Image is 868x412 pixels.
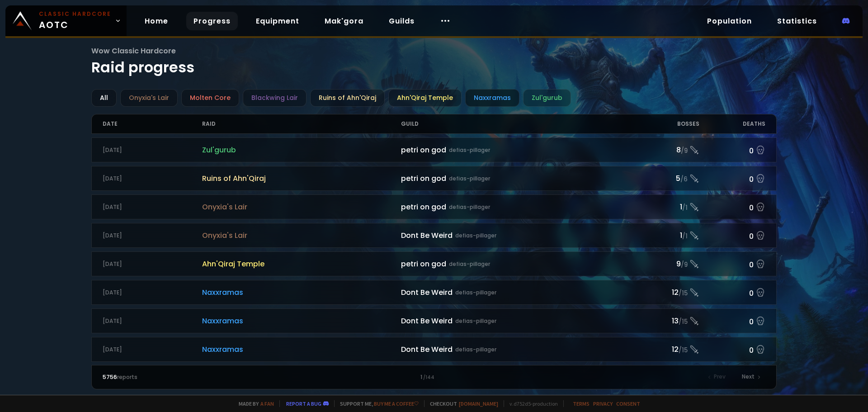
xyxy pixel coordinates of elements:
div: [DATE] [103,232,202,240]
a: Terms [573,400,590,407]
a: [DATE]NaxxramasDont Be Weirddefias-pillager12/150 [91,337,777,362]
a: Guilds [382,12,422,30]
a: [DOMAIN_NAME] [459,400,498,407]
a: [DATE]Onyxia's Lairpetri on goddefias-pillager1/10 [91,194,777,219]
div: All [91,89,117,107]
div: Dont Be Weird [401,344,633,355]
div: 8 [633,144,699,156]
small: / 15 [679,346,688,355]
small: / 6 [680,175,688,184]
small: / 15 [679,289,688,298]
div: [DATE] [103,289,202,297]
div: Zul'gurub [523,89,571,107]
div: Blackwing Lair [243,89,307,107]
a: Consent [616,400,640,407]
span: Onyxia's Lair [202,201,401,213]
small: / 15 [679,317,688,327]
div: Dont Be Weird [401,287,633,298]
div: 13 [633,315,699,327]
span: Made by [233,400,274,407]
span: Onyxia's Lair [202,230,401,241]
span: v. d752d5 - production [504,400,558,407]
span: Support me, [334,400,419,407]
a: [DATE]NaxxramasDont Be Weirddefias-pillager12/150 [91,280,777,305]
div: 0 [699,229,766,242]
div: [DATE] [103,260,202,268]
span: Naxxramas [202,287,401,298]
small: Classic Hardcore [39,10,111,18]
div: Molten Core [181,89,239,107]
div: Date [103,114,202,133]
small: defias-pillager [449,175,490,183]
div: [DATE] [103,146,202,154]
a: Privacy [593,400,613,407]
a: Mak'gora [317,12,371,30]
span: Naxxramas [202,315,401,327]
h1: Raid progress [91,45,777,78]
span: Zul'gurub [202,144,401,156]
div: 5 [633,173,699,184]
span: Ruins of Ahn'Qiraj [202,173,401,184]
small: defias-pillager [449,146,490,154]
a: [DATE]NaxxramasDont Be Weirddefias-pillager13/150 [91,308,777,333]
a: Classic HardcoreAOTC [5,5,127,36]
small: / 1 [682,232,688,241]
small: / 9 [681,260,688,270]
small: defias-pillager [455,346,496,354]
small: defias-pillager [455,317,496,325]
a: a fan [260,400,274,407]
div: reports [103,373,269,381]
div: 0 [699,286,766,299]
div: Guild [401,114,633,133]
div: Bosses [633,114,699,133]
div: 9 [633,258,699,270]
a: Buy me a coffee [374,400,419,407]
small: / 9 [681,147,688,156]
div: Next [736,371,765,384]
div: 12 [633,287,699,298]
div: 0 [699,314,766,327]
a: Progress [186,12,238,30]
div: Onyxia's Lair [120,89,178,107]
a: Statistics [770,12,824,30]
div: [DATE] [103,346,202,354]
a: Report a bug [286,400,321,407]
a: [DATE]Ahn'Qiraj Templepetri on goddefias-pillager9/90 [91,251,777,276]
div: 1 [268,373,599,381]
div: Raid [202,114,401,133]
small: defias-pillager [455,289,496,297]
div: Ahn'Qiraj Temple [388,89,462,107]
a: [DATE]Ruins of Ahn'Qirajpetri on goddefias-pillager5/60 [91,166,777,191]
div: 1 [633,201,699,213]
span: Wow Classic Hardcore [91,45,777,57]
span: Ahn'Qiraj Temple [202,258,401,270]
small: defias-pillager [449,203,490,211]
div: 0 [699,257,766,270]
div: Ruins of Ahn'Qiraj [310,89,385,107]
div: 0 [699,343,766,356]
a: Equipment [249,12,307,30]
a: [DATE]Zul'gurubpetri on goddefias-pillager8/90 [91,137,777,162]
div: petri on god [401,144,633,156]
a: Population [700,12,759,30]
small: defias-pillager [455,232,496,240]
div: Deaths [699,114,766,133]
a: Home [137,12,175,30]
div: 0 [699,143,766,156]
span: Naxxramas [202,344,401,355]
div: 12 [633,344,699,355]
span: 5756 [103,373,117,381]
small: / 144 [423,374,434,381]
div: [DATE] [103,203,202,211]
div: petri on god [401,201,633,213]
div: 1 [633,230,699,241]
div: Prev [703,371,731,384]
div: [DATE] [103,175,202,183]
span: Checkout [424,400,498,407]
div: petri on god [401,258,633,270]
a: [DATE]Onyxia's LairDont Be Weirddefias-pillager1/10 [91,223,777,248]
div: Dont Be Weird [401,315,633,327]
span: AOTC [39,10,111,32]
div: 0 [699,172,766,185]
div: petri on god [401,173,633,184]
